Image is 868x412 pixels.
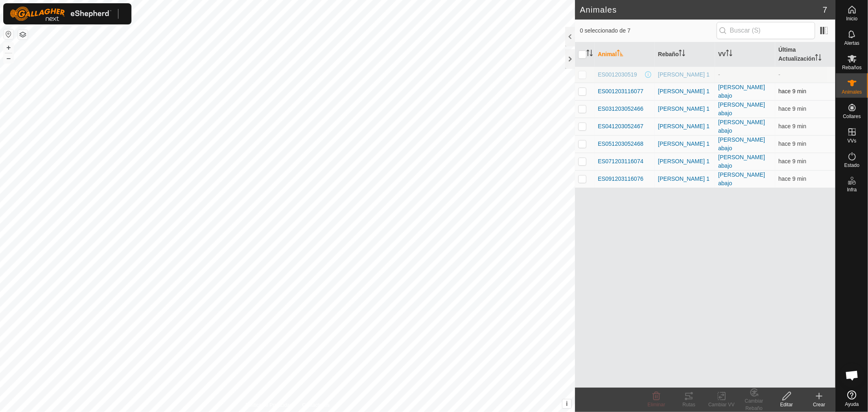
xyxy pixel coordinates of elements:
div: Crear [803,401,835,408]
span: Inicio [846,16,857,21]
span: 7 [823,4,827,16]
input: Buscar (S) [717,22,815,39]
a: [PERSON_NAME] abajo [718,101,765,116]
span: 30 sept 2025, 12:37 [778,175,806,182]
button: Restablecer Mapa [4,29,13,39]
div: [PERSON_NAME] 1 [658,157,712,166]
h2: Animales [580,5,823,15]
div: [PERSON_NAME] 1 [658,175,712,183]
span: 30 sept 2025, 12:37 [778,123,806,129]
div: Editar [770,401,803,408]
div: Cambiar VV [705,401,738,408]
span: Infra [847,187,857,192]
div: Chat abierto [840,363,864,388]
button: Capas del Mapa [18,30,28,39]
span: 30 sept 2025, 12:37 [778,88,806,94]
p-sorticon: Activar para ordenar [726,51,732,57]
span: Estado [844,163,859,168]
p-sorticon: Activar para ordenar [679,51,685,57]
span: ES071203116074 [598,157,643,166]
span: Animales [842,90,862,94]
span: ES031203052466 [598,105,643,113]
span: Eliminar [647,402,665,408]
span: Alertas [844,41,859,46]
span: 30 sept 2025, 12:37 [778,105,806,112]
a: [PERSON_NAME] abajo [718,136,765,151]
span: - [778,71,781,78]
a: [PERSON_NAME] abajo [718,119,765,134]
a: [PERSON_NAME] abajo [718,154,765,169]
a: [PERSON_NAME] abajo [718,84,765,99]
a: Política de Privacidad [245,401,292,409]
span: ES0012030519 [598,70,637,79]
div: [PERSON_NAME] 1 [658,122,712,131]
span: 30 sept 2025, 12:37 [778,158,806,164]
div: Cambiar Rebaño [738,397,770,412]
p-sorticon: Activar para ordenar [617,51,623,57]
span: Ayuda [845,402,859,407]
span: ES041203052467 [598,122,643,131]
a: Contáctenos [302,401,330,409]
button: – [4,53,13,63]
th: VV [715,42,775,67]
div: [PERSON_NAME] 1 [658,105,712,113]
span: 0 seleccionado de 7 [580,26,717,35]
img: Logo Gallagher [10,7,112,21]
app-display-virtual-paddock-transition: - [718,71,720,78]
p-sorticon: Activar para ordenar [586,51,593,57]
button: i [562,399,571,408]
span: Collares [843,114,861,119]
span: VVs [847,138,856,143]
p-sorticon: Activar para ordenar [815,55,822,62]
div: Rutas [673,401,705,408]
span: 30 sept 2025, 12:37 [778,140,806,147]
div: [PERSON_NAME] 1 [658,70,712,79]
span: ES051203052468 [598,140,643,148]
th: Rebaño [655,42,715,67]
div: [PERSON_NAME] 1 [658,87,712,96]
a: Ayuda [836,387,868,410]
button: + [4,43,13,53]
span: ES091203116076 [598,175,643,183]
th: Animal [595,42,655,67]
span: ES001203116077 [598,87,643,96]
a: [PERSON_NAME] abajo [718,171,765,186]
span: Rebaños [842,65,861,70]
span: i [566,400,568,407]
th: Última Actualización [775,42,835,67]
div: [PERSON_NAME] 1 [658,140,712,148]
